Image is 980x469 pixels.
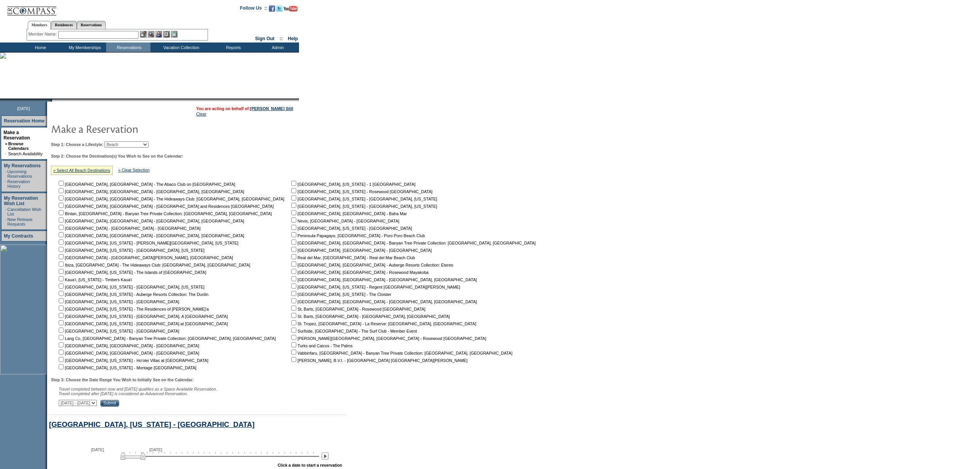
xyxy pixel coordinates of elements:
a: Reservations [77,21,106,29]
nobr: [GEOGRAPHIC_DATA], [US_STATE] - Ho'olei Villas at [GEOGRAPHIC_DATA] [57,358,208,363]
img: blank.gif [52,99,53,102]
div: Click a date to start a reservation [277,463,342,467]
nobr: [GEOGRAPHIC_DATA], [GEOGRAPHIC_DATA] - [GEOGRAPHIC_DATA] [290,248,432,253]
td: · [5,179,7,189]
nobr: St. Tropez, [GEOGRAPHIC_DATA] - La Reserve: [GEOGRAPHIC_DATA], [GEOGRAPHIC_DATA] [290,321,476,326]
nobr: Lang Co, [GEOGRAPHIC_DATA] - Banyan Tree Private Collection: [GEOGRAPHIC_DATA], [GEOGRAPHIC_DATA] [57,336,276,341]
a: [PERSON_NAME] Still [250,106,293,111]
span: Travel completed between now and [DATE] qualifies as a Space Available Reservation. [59,387,217,391]
nobr: [GEOGRAPHIC_DATA], [US_STATE] - Regent [GEOGRAPHIC_DATA][PERSON_NAME] [290,285,460,289]
nobr: [GEOGRAPHIC_DATA], [GEOGRAPHIC_DATA] - The Hideaways Club: [GEOGRAPHIC_DATA], [GEOGRAPHIC_DATA] [57,197,284,201]
img: b_edit.gif [140,31,147,37]
a: Make a Reservation [3,130,30,141]
a: Clear [196,112,206,116]
td: · [5,151,7,156]
a: Members [28,21,51,29]
nobr: [GEOGRAPHIC_DATA], [US_STATE] - [GEOGRAPHIC_DATA], [US_STATE] [57,248,204,253]
td: · [5,207,7,216]
a: Reservation Home [4,118,44,124]
nobr: [GEOGRAPHIC_DATA], [US_STATE] - [GEOGRAPHIC_DATA], A [GEOGRAPHIC_DATA] [57,314,228,319]
nobr: [GEOGRAPHIC_DATA], [GEOGRAPHIC_DATA] - [GEOGRAPHIC_DATA], [GEOGRAPHIC_DATA] [57,233,244,238]
a: Help [288,36,298,41]
nobr: [GEOGRAPHIC_DATA] - [GEOGRAPHIC_DATA] - [GEOGRAPHIC_DATA] [57,226,201,231]
b: Step 1: Choose a Lifestyle: [51,142,103,147]
nobr: [GEOGRAPHIC_DATA], [US_STATE] - [GEOGRAPHIC_DATA], [US_STATE] [290,197,437,201]
nobr: [GEOGRAPHIC_DATA], [GEOGRAPHIC_DATA] - [GEOGRAPHIC_DATA], [GEOGRAPHIC_DATA] [57,189,244,194]
div: Member Name: [29,31,58,37]
nobr: [GEOGRAPHIC_DATA], [GEOGRAPHIC_DATA] - The Abaco Club on [GEOGRAPHIC_DATA] [57,182,235,187]
nobr: St. Barts, [GEOGRAPHIC_DATA] - Rosewood [GEOGRAPHIC_DATA] [290,307,425,311]
nobr: [PERSON_NAME], B.V.I. - [GEOGRAPHIC_DATA] [GEOGRAPHIC_DATA][PERSON_NAME] [290,358,468,363]
td: · [5,169,7,178]
nobr: [GEOGRAPHIC_DATA], [US_STATE] - Rosewood [GEOGRAPHIC_DATA] [290,189,433,194]
img: Reservations [163,31,170,37]
a: » Select All Beach Destinations [53,168,110,173]
img: Impersonate [155,31,162,37]
a: Subscribe to our YouTube Channel [284,8,297,12]
a: Upcoming Reservations [7,169,32,178]
nobr: [GEOGRAPHIC_DATA], [US_STATE] - Auberge Resorts Collection: The Dunlin [57,292,208,297]
nobr: Nevis, [GEOGRAPHIC_DATA] - [GEOGRAPHIC_DATA] [290,219,399,223]
a: Become our fan on Facebook [269,8,275,12]
nobr: [GEOGRAPHIC_DATA], [US_STATE] - [GEOGRAPHIC_DATA] at [GEOGRAPHIC_DATA] [57,321,228,326]
nobr: Peninsula Papagayo, [GEOGRAPHIC_DATA] - Poro Poro Beach Club [290,233,425,238]
span: [DATE] [149,447,162,452]
input: Submit [100,400,119,407]
b: » [5,141,7,146]
a: Reservation History [7,179,30,189]
img: View [148,31,154,37]
a: Search Availability [8,151,42,156]
img: Become our fan on Facebook [269,5,275,12]
img: Follow us on Twitter [276,5,282,12]
a: My Reservations [4,163,41,168]
a: Follow us on Twitter [276,8,282,12]
img: promoShadowLeftCorner.gif [49,99,52,102]
nobr: Bintan, [GEOGRAPHIC_DATA] - Banyan Tree Private Collection: [GEOGRAPHIC_DATA], [GEOGRAPHIC_DATA] [57,211,272,216]
nobr: Kaua'i, [US_STATE] - Timbers Kaua'i [57,277,132,282]
img: Next [321,452,329,460]
td: Reports [210,42,255,52]
nobr: [GEOGRAPHIC_DATA], [US_STATE] - [GEOGRAPHIC_DATA], [US_STATE] [57,285,204,289]
nobr: [PERSON_NAME][GEOGRAPHIC_DATA], [GEOGRAPHIC_DATA] - Rosewood [GEOGRAPHIC_DATA] [290,336,486,341]
a: My Contracts [4,233,33,239]
nobr: [GEOGRAPHIC_DATA], [GEOGRAPHIC_DATA] - Banyan Tree Private Collection: [GEOGRAPHIC_DATA], [GEOGRA... [290,241,536,245]
nobr: Turks and Caicos - The Palms [290,343,353,348]
span: You are acting on behalf of: [196,106,293,111]
a: » Clear Selection [118,168,150,172]
nobr: Ibiza, [GEOGRAPHIC_DATA] - The Hideaways Club: [GEOGRAPHIC_DATA], [GEOGRAPHIC_DATA] [57,263,250,267]
a: Browse Calendars [8,141,29,151]
nobr: Travel completed after [DATE] is considered an Advanced Reservation. [59,391,188,396]
nobr: [GEOGRAPHIC_DATA], [GEOGRAPHIC_DATA] - [GEOGRAPHIC_DATA] [57,351,199,355]
span: [DATE] [17,106,30,111]
span: [DATE] [91,447,104,452]
a: Residences [51,21,77,29]
nobr: Vabbinfaru, [GEOGRAPHIC_DATA] - Banyan Tree Private Collection: [GEOGRAPHIC_DATA], [GEOGRAPHIC_DATA] [290,351,512,355]
nobr: [GEOGRAPHIC_DATA], [GEOGRAPHIC_DATA] - [GEOGRAPHIC_DATA], [GEOGRAPHIC_DATA] [57,219,244,223]
b: Step 3: Choose the Date Range You Wish to Initially See on the Calendar: [51,377,194,382]
span: :: [280,36,283,41]
nobr: [GEOGRAPHIC_DATA], [GEOGRAPHIC_DATA] - [GEOGRAPHIC_DATA], [GEOGRAPHIC_DATA] [290,277,477,282]
a: My Reservation Wish List [4,195,38,206]
nobr: [GEOGRAPHIC_DATA], [GEOGRAPHIC_DATA] - [GEOGRAPHIC_DATA] [57,343,199,348]
nobr: Surfside, [GEOGRAPHIC_DATA] - The Surf Club - Member Event [290,329,417,333]
nobr: [GEOGRAPHIC_DATA], [US_STATE] - [GEOGRAPHIC_DATA] [57,299,179,304]
td: Home [17,42,62,52]
nobr: [GEOGRAPHIC_DATA], [US_STATE] - The Islands of [GEOGRAPHIC_DATA] [57,270,206,275]
td: Follow Us :: [240,5,267,14]
td: Reservations [106,42,150,52]
nobr: [GEOGRAPHIC_DATA], [GEOGRAPHIC_DATA] - Baha Mar [290,211,407,216]
nobr: [GEOGRAPHIC_DATA], [US_STATE] - [GEOGRAPHIC_DATA] [290,226,412,231]
nobr: [GEOGRAPHIC_DATA], [GEOGRAPHIC_DATA] - Auberge Resorts Collection: Etereo [290,263,453,267]
nobr: [GEOGRAPHIC_DATA], [US_STATE] - Montage [GEOGRAPHIC_DATA] [57,365,196,370]
img: Subscribe to our YouTube Channel [284,6,297,12]
nobr: [GEOGRAPHIC_DATA] - [GEOGRAPHIC_DATA][PERSON_NAME], [GEOGRAPHIC_DATA] [57,255,233,260]
img: pgTtlMakeReservation.gif [51,121,205,136]
b: Step 2: Choose the Destination(s) You Wish to See on the Calendar: [51,154,183,158]
td: My Memberships [62,42,106,52]
a: [GEOGRAPHIC_DATA], [US_STATE] - [GEOGRAPHIC_DATA] [49,420,255,428]
td: Vacation Collection [150,42,210,52]
nobr: [GEOGRAPHIC_DATA], [GEOGRAPHIC_DATA] - [GEOGRAPHIC_DATA], [GEOGRAPHIC_DATA] [290,299,477,304]
td: · [5,217,7,226]
a: Cancellation Wish List [7,207,41,216]
nobr: [GEOGRAPHIC_DATA], [GEOGRAPHIC_DATA] - [GEOGRAPHIC_DATA] and Residences [GEOGRAPHIC_DATA] [57,204,274,209]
